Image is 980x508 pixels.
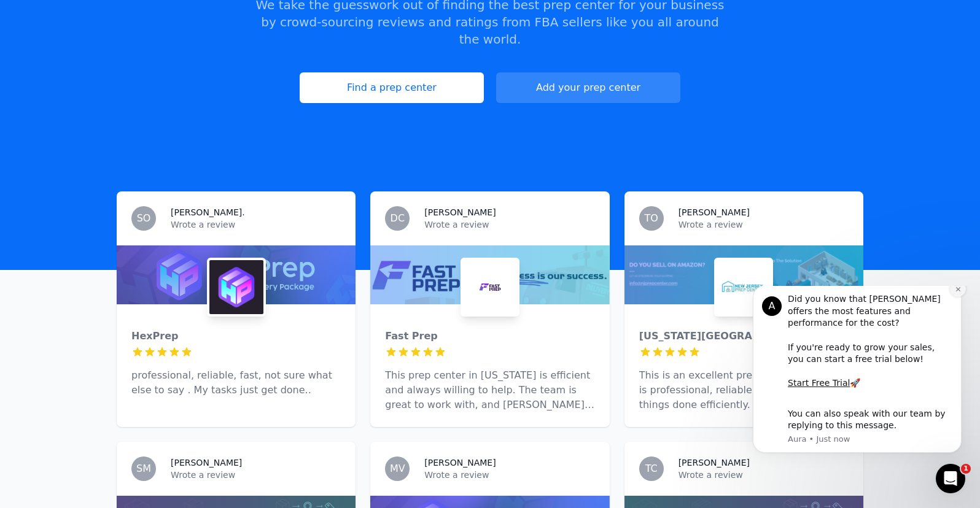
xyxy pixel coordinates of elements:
[679,456,750,469] h3: [PERSON_NAME]
[53,148,218,159] p: Message from Aura, sent Just now
[385,368,594,412] p: This prep center in [US_STATE] is efficient and always willing to help. The team is great to work...
[624,191,863,427] a: TO[PERSON_NAME]Wrote a reviewNew Jersey Prep Center[US_STATE][GEOGRAPHIC_DATA]This is an excellen...
[131,329,341,344] div: HexPrep
[639,329,849,344] div: [US_STATE][GEOGRAPHIC_DATA]
[171,456,242,469] h3: [PERSON_NAME]
[28,10,47,30] div: Profile image for Aura
[424,469,594,481] p: Wrote a review
[137,214,151,223] span: SO
[936,464,965,493] iframe: Intercom live chat
[53,110,218,146] div: You can also speak with our team by replying to this message.
[209,260,263,314] img: HexPrep
[644,214,658,223] span: TO
[424,218,594,231] p: Wrote a review
[391,214,405,223] span: DC
[171,469,341,481] p: Wrote a review
[385,329,594,344] div: Fast Prep
[734,286,980,499] iframe: Intercom notifications message
[961,464,971,474] span: 1
[679,206,750,218] h3: [PERSON_NAME]
[136,464,151,474] span: SM
[639,368,849,412] p: This is an excellent prep center! The team is professional, reliable, and always gets things done...
[679,218,849,231] p: Wrote a review
[370,191,609,427] a: DC[PERSON_NAME]Wrote a reviewFast PrepFast PrepThis prep center in [US_STATE] is efficient and al...
[390,464,405,474] span: MV
[463,260,517,314] img: Fast Prep
[645,464,658,474] span: TC
[115,92,126,102] b: 🚀
[53,92,115,102] a: Start Free Trial
[131,368,341,398] p: professional, reliable, fast, not sure what else to say . My tasks just get done..
[424,456,496,469] h3: [PERSON_NAME]
[717,260,771,314] img: New Jersey Prep Center
[171,218,341,231] p: Wrote a review
[300,72,484,103] a: Find a prep center
[171,206,245,218] h3: [PERSON_NAME].
[679,469,849,481] p: Wrote a review
[53,7,218,104] div: Did you know that [PERSON_NAME] offers the most features and performance for the cost? ​ If you'r...
[496,72,680,103] a: Add your prep center
[53,7,218,146] div: Message content
[424,206,496,218] h3: [PERSON_NAME]
[117,191,356,427] a: SO[PERSON_NAME].Wrote a reviewHexPrepHexPrepprofessional, reliable, fast, not sure what else to s...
